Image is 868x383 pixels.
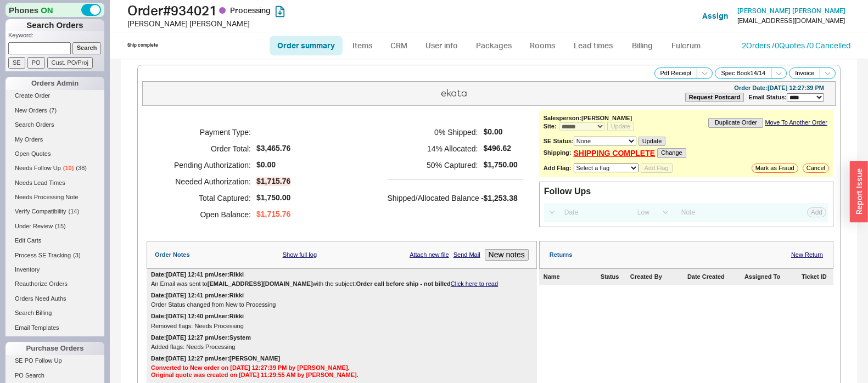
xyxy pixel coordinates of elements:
a: Search Billing [5,307,104,319]
button: Pdf Receipt [654,67,698,79]
b: SE Status: [544,138,574,144]
div: Ticket ID [802,273,829,280]
span: ( 38 ) [76,165,87,171]
div: Date: [DATE] 12:41 pm User: Rikki [151,292,244,299]
span: Needs Processing Note [15,194,79,200]
span: Invoice [795,70,814,77]
div: [PERSON_NAME] [PERSON_NAME] [127,18,437,29]
a: [PERSON_NAME] [PERSON_NAME] [737,7,845,15]
h5: Open Balance: [160,206,251,223]
a: Lead times [565,36,621,55]
h5: 14 % Allocated: [387,140,478,157]
div: Assigned To [744,273,799,280]
button: Change [657,148,686,157]
div: Order Date: [DATE] 12:27:39 PM [734,85,824,92]
b: Site: [544,123,557,129]
span: $1,750.00 [256,193,290,202]
h1: Order # 934021 [127,3,437,18]
a: Show full log [283,251,317,258]
a: Edit Carts [5,235,104,246]
div: Removed flags: Needs Processing [151,323,533,330]
a: Reauthorize Orders [5,278,104,290]
button: Duplicate Order [708,118,763,127]
a: Email Templates [5,322,104,334]
a: Packages [468,36,520,55]
div: Status [601,273,628,280]
a: Order summary [270,36,343,55]
a: Fulcrum [664,36,709,55]
span: New Orders [15,107,47,114]
div: An Email was sent to with the subject: [151,280,533,288]
span: ON [41,4,53,16]
div: Date: [DATE] 12:41 pm User: Rikki [151,271,244,278]
div: Date Created [687,273,742,280]
span: -$1,253.38 [481,194,518,202]
span: Processing [230,5,271,15]
div: Order Notes [155,251,190,258]
a: Needs Lead Times [5,177,104,189]
span: $1,750.00 [483,160,517,170]
div: Ship complete [127,42,158,48]
span: $1,715.76 [256,210,290,219]
b: Request Postcard [689,94,741,100]
span: Spec Book 14 / 14 [721,70,765,77]
a: Needs Follow Up(10)(38) [5,162,104,174]
button: Mark as Fraud [752,164,798,173]
span: Verify Compatibility [15,208,66,215]
h5: Order Total: [160,140,251,157]
b: [EMAIL_ADDRESS][DOMAIN_NAME] [208,280,313,287]
div: Follow Ups [544,187,591,196]
button: Update [607,122,634,131]
span: ( 15 ) [55,223,66,229]
span: Process SE Tracking [15,252,71,258]
div: [EMAIL_ADDRESS][DOMAIN_NAME] [737,17,845,25]
span: $3,465.76 [256,144,290,153]
div: Date: [DATE] 12:27 pm User: [PERSON_NAME] [151,355,280,362]
button: Assign [702,10,728,21]
input: Search [72,42,102,54]
button: Cancel [803,164,829,173]
a: Verify Compatibility(14) [5,206,104,217]
span: Needs Follow Up [15,165,61,171]
button: Add [807,207,826,217]
span: Email Status: [748,94,787,100]
a: Create Order [5,90,104,102]
span: [PERSON_NAME] [PERSON_NAME] [737,7,845,15]
span: ( 14 ) [69,208,80,215]
a: Needs Processing Note [5,191,104,203]
div: Phones [5,3,104,17]
button: Request Postcard [685,93,744,102]
span: $0.00 [256,160,276,170]
input: Note [675,205,749,220]
a: My Orders [5,134,104,145]
b: Salesperson: [PERSON_NAME] [544,115,632,121]
div: Name [544,273,598,280]
button: Add Flag [641,164,673,173]
a: CRM [383,36,415,55]
b: Order call before ship - not billed [356,280,450,287]
span: ( 10 ) [63,165,74,171]
div: Orders Admin [5,77,104,90]
a: SHIPPING COMPLETE [574,149,656,158]
a: Open Quotes [5,148,104,160]
h5: 50 % Captured: [387,157,478,173]
a: Rooms [522,36,563,55]
a: SE PO Follow Up [5,355,104,367]
a: Search Orders [5,119,104,131]
div: Converted to New order on [DATE] 12:27:39 PM by [PERSON_NAME]. [151,364,533,371]
span: $1,715.76 [256,177,290,186]
a: Attach new file [410,251,449,258]
h5: Pending Authorization: [160,157,251,173]
a: Send Mail [453,251,480,258]
button: Spec Book14/14 [715,67,771,79]
div: Returns [550,251,573,258]
a: Items [345,36,380,55]
div: Created By [630,273,685,280]
h5: 0 % Shipped: [387,124,478,140]
a: Billing [623,36,662,55]
h1: Search Orders [5,19,104,31]
a: New Return [791,251,823,258]
span: ( 7 ) [49,107,57,114]
div: Order Status changed from New to Processing [151,301,533,308]
span: Pdf Receipt [660,70,692,77]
